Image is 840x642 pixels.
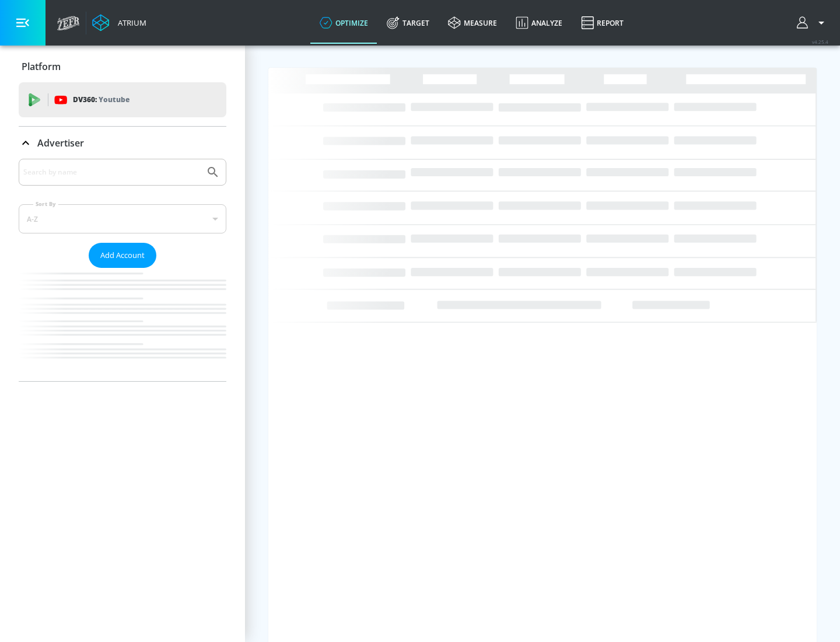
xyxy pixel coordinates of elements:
p: Advertiser [37,137,84,149]
a: optimize [310,2,377,44]
span: Add Account [100,249,145,262]
p: Platform [22,60,61,73]
a: Atrium [92,14,146,32]
div: A-Z [19,204,226,233]
label: Sort By [33,200,58,208]
a: Target [377,2,439,44]
div: Platform [19,50,226,83]
a: measure [439,2,506,44]
button: Add Account [89,243,156,268]
div: Atrium [113,18,146,28]
div: Advertiser [19,127,226,159]
p: DV360: [73,93,129,106]
input: Search by name [23,165,200,180]
a: Report [572,2,633,44]
span: v 4.25.4 [812,39,828,45]
div: DV360: Youtube [19,82,226,117]
nav: list of Advertiser [19,268,226,381]
div: Advertiser [19,159,226,381]
a: Analyze [506,2,572,44]
p: Youtube [99,93,129,106]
